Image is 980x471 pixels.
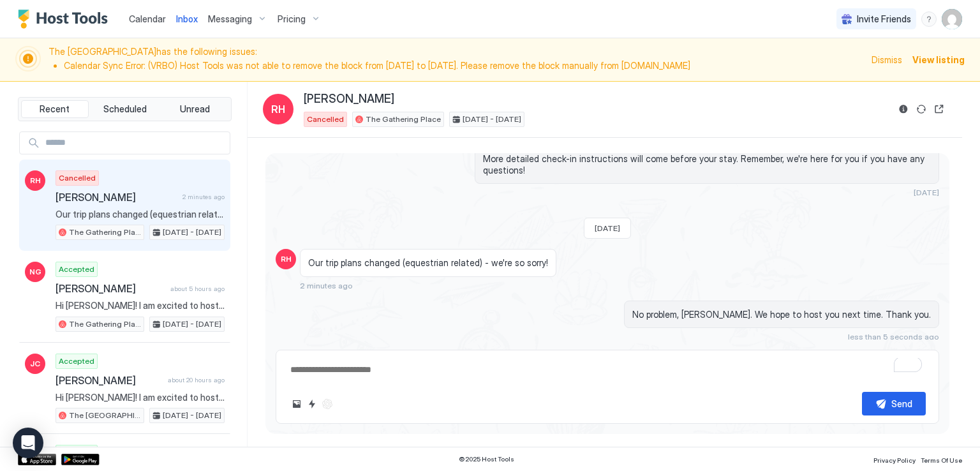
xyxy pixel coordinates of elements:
[18,97,232,121] div: tab-group
[463,114,521,125] span: [DATE] - [DATE]
[163,227,221,238] span: [DATE] - [DATE]
[896,101,911,117] button: Reservation information
[595,223,620,233] span: [DATE]
[163,318,221,330] span: [DATE] - [DATE]
[129,13,166,24] span: Calendar
[304,92,394,107] span: [PERSON_NAME]
[91,100,159,118] button: Scheduled
[56,191,177,204] span: [PERSON_NAME]
[168,376,225,384] span: about 20 hours ago
[862,392,926,415] button: Send
[308,257,548,269] span: Our trip plans changed (equestrian related) - we're so sorry!
[182,193,225,201] span: 2 minutes ago
[289,358,926,382] textarea: To enrich screen reader interactions, please activate Accessibility in Grammarly extension settings
[30,358,40,370] span: JC
[29,266,41,278] span: NG
[848,332,939,341] span: less than 5 seconds ago
[56,392,225,403] span: Hi [PERSON_NAME]! I am excited to host you at The [GEOGRAPHIC_DATA]! LOCATION: [STREET_ADDRESS] K...
[30,175,41,186] span: RH
[64,60,864,71] li: Calendar Sync Error: (VRBO) Host Tools was not able to remove the block from [DATE] to [DATE]. Pl...
[18,10,114,29] a: Host Tools Logo
[13,428,43,458] div: Open Intercom Messenger
[161,100,228,118] button: Unread
[180,103,210,115] span: Unread
[59,355,94,367] span: Accepted
[170,285,225,293] span: about 5 hours ago
[281,253,292,265] span: RH
[932,101,947,117] button: Open reservation
[56,209,225,220] span: Our trip plans changed (equestrian related) - we're so sorry!
[40,132,230,154] input: Input Field
[56,374,163,387] span: [PERSON_NAME]
[912,53,965,66] div: View listing
[21,100,89,118] button: Recent
[366,114,441,125] span: The Gathering Place
[48,46,864,73] span: The [GEOGRAPHIC_DATA] has the following issues:
[857,13,911,25] span: Invite Friends
[59,172,96,184] span: Cancelled
[914,188,939,197] span: [DATE]
[289,396,304,412] button: Upload image
[872,53,902,66] div: Dismiss
[176,13,198,24] span: Inbox
[69,318,141,330] span: The Gathering Place
[307,114,344,125] span: Cancelled
[891,397,912,410] div: Send
[163,410,221,421] span: [DATE] - [DATE]
[208,13,252,25] span: Messaging
[300,281,353,290] span: 2 minutes ago
[921,11,937,27] div: menu
[103,103,147,115] span: Scheduled
[56,282,165,295] span: [PERSON_NAME]
[271,101,285,117] span: RH
[921,452,962,466] a: Terms Of Use
[278,13,306,25] span: Pricing
[942,9,962,29] div: User profile
[873,456,916,464] span: Privacy Policy
[632,309,931,320] span: No problem, [PERSON_NAME]. We hope to host you next time. Thank you.
[304,396,320,412] button: Quick reply
[61,454,100,465] a: Google Play Store
[176,12,198,26] a: Inbox
[914,101,929,117] button: Sync reservation
[921,456,962,464] span: Terms Of Use
[18,454,56,465] a: App Store
[69,410,141,421] span: The [GEOGRAPHIC_DATA]
[129,12,166,26] a: Calendar
[59,264,94,275] span: Accepted
[873,452,916,466] a: Privacy Policy
[69,227,141,238] span: The Gathering Place
[459,455,514,463] span: © 2025 Host Tools
[40,103,70,115] span: Recent
[56,300,225,311] span: Hi [PERSON_NAME]! I am excited to host you at The Gathering Place! LOCATION: [STREET_ADDRESS] KEY...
